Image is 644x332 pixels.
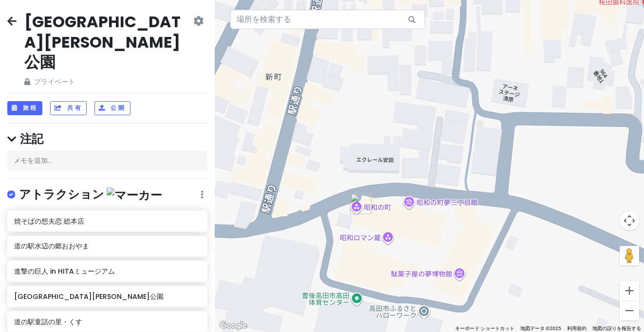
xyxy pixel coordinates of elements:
font: 注記 [20,131,43,147]
button: 共有 [50,101,87,115]
font: 共有 [67,104,82,112]
button: 地図上にペグマンを落として、ストリートビューを開きます [620,246,639,265]
font: アトラクション [19,186,104,202]
button: キーボード争奪 [455,325,515,332]
button: ズームアウト [620,301,639,320]
input: 場所を検索する [230,10,425,29]
font: メモを追加... [14,156,52,165]
a: Google マップでこの地域を開きます（新しいウィンドウが開きます） [217,319,249,332]
a: 地図の誤りを報告する [592,326,641,331]
font: [GEOGRAPHIC_DATA][PERSON_NAME]公園 [24,11,181,73]
font: プライベート [34,77,75,87]
font: 道の駅水辺の郷おおやま [14,241,89,251]
font: 進撃の巨人 in HITAミュージアム [14,266,115,276]
div: 昭和の町 [350,193,371,214]
button: ズームイン [620,281,639,300]
font: [GEOGRAPHIC_DATA][PERSON_NAME]公園 [14,292,164,301]
font: 地図データ ©2025 [520,326,561,331]
font: 焼そばの想夫恋 総本店 [14,216,84,226]
button: 旅程 [7,101,42,115]
font: 旅程 [23,104,38,112]
img: マーカー [107,188,162,203]
font: 公開 [110,104,126,112]
a: 利用規約 [567,326,587,331]
img: グーグル [217,319,249,332]
font: 道の駅童話の里・くす [14,317,82,327]
button: 公開 [94,101,130,115]
button: 地図のカメラ コントロール [620,211,639,230]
